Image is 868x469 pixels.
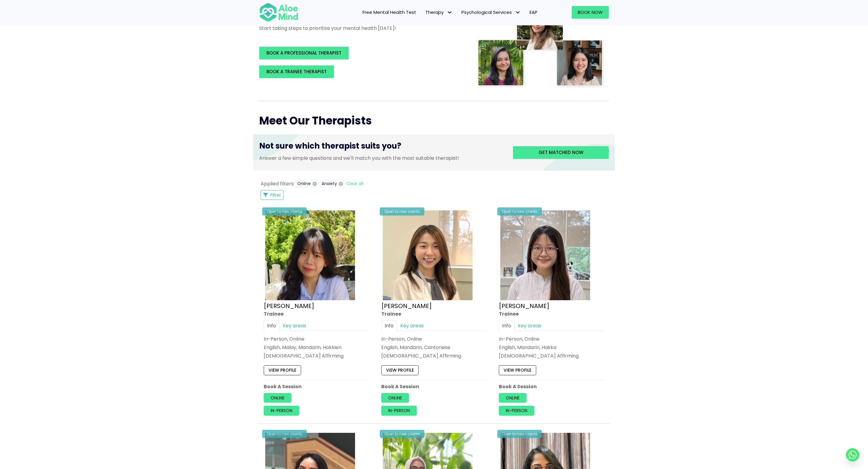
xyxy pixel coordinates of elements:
[363,9,416,15] span: Free Mental Health Test
[461,9,520,15] span: Psychological Services
[259,2,298,22] img: Aloe mind Logo
[381,393,409,403] a: Online
[346,180,363,188] button: Clear all
[381,335,487,342] div: In-Person, Online
[380,430,424,438] div: Open to new clients
[259,65,334,78] a: BOOK A TRAINEE THERAPIST
[499,353,604,360] div: [DEMOGRAPHIC_DATA] Affirming
[421,6,457,19] a: TherapyTherapy: submenu
[497,430,542,438] div: Open to new clients
[320,180,345,188] button: Anxiety
[497,207,542,216] div: Open to new clients
[266,68,327,75] span: BOOK A TRAINEE THERAPIST
[259,140,504,154] h3: Not sure which therapist suits you?
[261,190,284,200] button: Filter Listings
[381,383,487,390] p: Book A Session
[846,448,859,461] a: Whatsapp
[499,320,514,331] a: Info
[264,310,369,317] div: Trainee
[264,320,279,331] a: Info
[264,344,369,351] p: English, Malay, Mandarin, Hokkien
[425,9,452,15] span: Therapy
[259,155,504,162] p: Answer a few simple questions and we'll match you with the most suitable therapist!
[262,207,307,216] div: Open to new clients
[500,210,590,300] img: IMG_3049 – Joanne Lee
[499,310,604,317] div: Trainee
[578,9,603,15] span: Book Now
[381,302,432,310] a: [PERSON_NAME]
[499,335,604,342] div: In-Person, Online
[264,302,314,310] a: [PERSON_NAME]
[445,8,454,17] span: Therapy: submenu
[539,149,583,156] span: Get matched now
[264,393,291,403] a: Online
[499,406,534,416] a: In-person
[264,366,301,375] a: View profile
[259,47,349,59] a: BOOK A PROFESSIONAL THERAPIST
[514,320,545,331] a: Key areas
[266,50,341,56] span: BOOK A PROFESSIONAL THERAPIST
[264,353,369,360] div: [DEMOGRAPHIC_DATA] Affirming
[358,6,421,19] a: Free Mental Health Test
[525,6,542,19] a: EAP
[265,210,355,300] img: Aloe Mind Profile Pic – Christie Yong Kar Xin
[264,383,369,390] p: Book A Session
[259,113,372,128] span: Meet Our Therapists
[262,430,307,438] div: Open to new clients
[279,320,310,331] a: Key areas
[381,406,417,416] a: In-person
[572,6,609,19] a: Book Now
[513,8,522,17] span: Psychological Services: submenu
[270,192,281,198] span: Filter
[499,393,527,403] a: Online
[264,406,299,416] a: In-person
[499,302,549,310] a: [PERSON_NAME]
[513,146,609,159] a: Get matched now
[381,344,487,351] p: English, Mandarin, Cantonese
[264,335,369,342] div: In-Person, Online
[306,6,542,19] nav: Menu
[499,344,604,351] p: English, Mandarin, Hakka
[380,207,424,216] div: Open to new clients
[381,353,487,360] div: [DEMOGRAPHIC_DATA] Affirming
[259,25,464,32] p: Start taking steps to prioritize your mental health [DATE]!
[295,180,319,188] button: Online
[381,366,419,375] a: View profile
[397,320,427,331] a: Key areas
[457,6,525,19] a: Psychological ServicesPsychological Services: submenu
[530,9,537,15] span: EAP
[261,180,294,187] span: Applied filters:
[381,320,397,331] a: Info
[381,310,487,317] div: Trainee
[383,210,473,300] img: IMG_1660 – Tracy Kwah
[499,366,536,375] a: View profile
[499,383,604,390] p: Book A Session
